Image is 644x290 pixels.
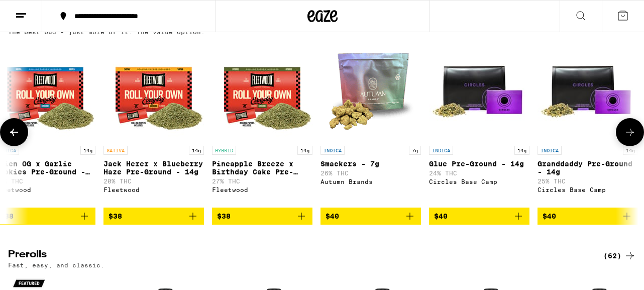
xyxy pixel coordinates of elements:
[538,208,638,225] button: Add to bag
[103,160,204,176] p: Jack Herer x Blueberry Haze Pre-Ground - 14g
[429,208,529,225] button: Add to bag
[409,146,421,155] p: 7g
[103,186,204,193] div: Fleetwood
[212,146,236,155] p: HYBRID
[320,40,421,207] a: Open page for Smackers - 7g from Autumn Brands
[603,250,636,262] a: (62)
[320,160,421,168] p: Smackers - 7g
[429,146,453,155] p: INDICA
[103,40,204,141] img: Fleetwood - Jack Herer x Blueberry Haze Pre-Ground - 14g
[320,170,421,176] p: 26% THC
[103,208,204,225] button: Add to bag
[212,40,312,141] img: Fleetwood - Pineapple Breeze x Birthday Cake Pre-Ground - 14g
[80,146,95,155] p: 14g
[543,212,556,220] span: $40
[538,186,638,193] div: Circles Base Camp
[212,40,312,207] a: Open page for Pineapple Breeze x Birthday Cake Pre-Ground - 14g from Fleetwood
[212,186,312,193] div: Fleetwood
[217,212,231,220] span: $38
[434,212,448,220] span: $40
[429,160,529,168] p: Glue Pre-Ground - 14g
[320,178,421,185] div: Autumn Brands
[103,178,204,184] p: 20% THC
[8,262,104,268] p: Fast, easy, and classic.
[6,7,72,15] span: Hi. Need any help?
[538,160,638,176] p: Granddaddy Pre-Ground - 14g
[103,146,128,155] p: SATIVA
[538,40,638,207] a: Open page for Granddaddy Pre-Ground - 14g from Circles Base Camp
[326,212,339,220] span: $40
[212,160,312,176] p: Pineapple Breeze x Birthday Cake Pre-Ground - 14g
[109,212,122,220] span: $38
[8,250,587,262] h2: Prerolls
[212,208,312,225] button: Add to bag
[429,40,529,141] img: Circles Base Camp - Glue Pre-Ground - 14g
[429,178,529,185] div: Circles Base Camp
[429,40,529,207] a: Open page for Glue Pre-Ground - 14g from Circles Base Camp
[514,146,529,155] p: 14g
[212,178,312,184] p: 27% THC
[320,146,345,155] p: INDICA
[538,146,562,155] p: INDICA
[623,146,638,155] p: 14g
[297,146,312,155] p: 14g
[189,146,204,155] p: 14g
[103,40,204,207] a: Open page for Jack Herer x Blueberry Haze Pre-Ground - 14g from Fleetwood
[429,170,529,176] p: 24% THC
[320,208,421,225] button: Add to bag
[538,40,638,141] img: Circles Base Camp - Granddaddy Pre-Ground - 14g
[538,178,638,184] p: 25% THC
[320,40,421,141] img: Autumn Brands - Smackers - 7g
